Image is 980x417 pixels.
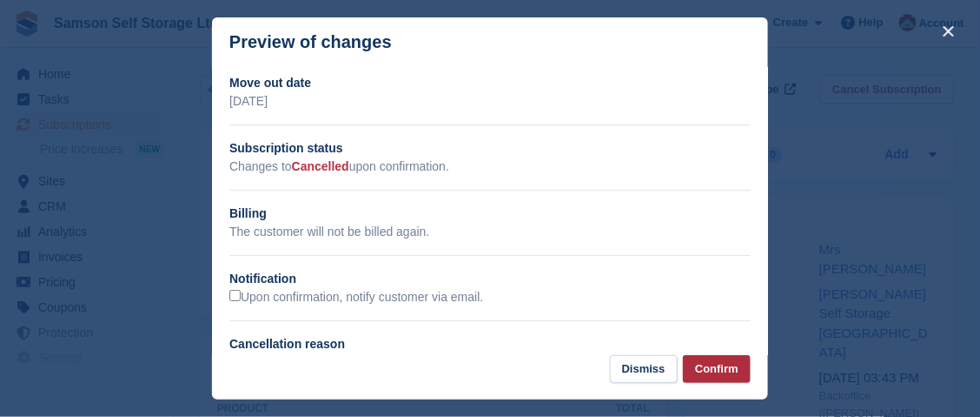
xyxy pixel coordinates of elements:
[229,205,751,223] h2: Billing
[935,17,963,45] button: close
[229,92,751,111] p: [DATE]
[229,32,392,52] p: Preview of changes
[683,355,751,384] button: Confirm
[229,290,241,301] input: Upon confirmation, notify customer via email.
[292,159,349,173] span: Cancelled
[229,74,751,92] h2: Move out date
[229,290,483,306] label: Upon confirmation, notify customer via email.
[229,139,751,158] h2: Subscription status
[610,355,678,384] button: Dismiss
[229,337,345,351] label: Cancellation reason
[229,158,751,176] p: Changes to upon confirmation.
[229,223,751,241] p: The customer will not be billed again.
[229,270,751,288] h2: Notification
